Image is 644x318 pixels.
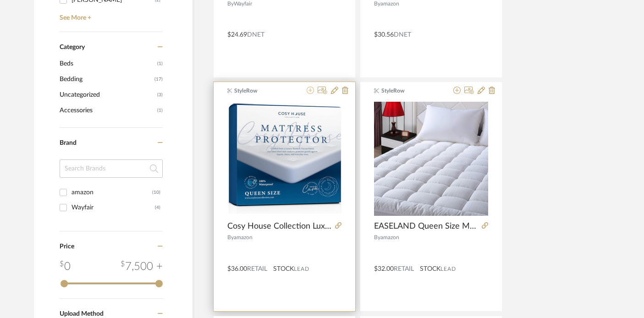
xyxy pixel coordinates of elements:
span: Wayfair [234,1,252,6]
span: STOCK [420,264,440,274]
img: EASELAND Queen Size Mattress Pad Pillow Cover Quilted Fitted Mattress Protector Cotton Top 8-21" ... [374,102,488,216]
span: (17) [154,72,163,87]
span: $24.69 [227,32,247,38]
span: amazon [380,1,399,6]
span: (1) [157,56,163,71]
span: StyleRow [234,87,292,95]
div: amazon [72,185,152,200]
div: 0 [227,102,341,216]
span: EASELAND Queen Size Mattress Pad Pillow Cover Quilted Fitted Mattress Protector Cotton Top 8-21" ... [374,221,478,231]
span: Upload Method [60,311,104,317]
div: 0 [60,258,71,275]
span: $32.00 [374,266,394,272]
span: Lead [294,266,309,272]
span: (3) [157,88,163,102]
span: Category [60,44,85,51]
span: amazon [380,235,399,240]
div: Wayfair [72,200,155,215]
input: Search Brands [60,159,163,178]
span: Retail [247,266,267,272]
span: By [227,1,234,6]
span: Retail [394,266,414,272]
span: StyleRow [381,87,439,95]
span: Brand [60,140,77,146]
div: (10) [152,185,160,200]
span: By [374,1,380,6]
span: Accessories [60,103,155,118]
a: See More + [57,7,163,22]
span: Lead [440,266,456,272]
span: By [374,235,380,240]
span: Beds [60,56,155,71]
span: Bedding [60,71,152,87]
span: $36.00 [227,266,247,272]
div: 7,500 + [121,258,163,275]
span: (1) [157,103,163,118]
span: STOCK [273,264,294,274]
span: amazon [234,235,253,240]
span: DNET [247,32,264,38]
div: (4) [155,200,160,215]
span: Uncategorized [60,87,155,103]
span: Cosy House Collection Luxury Mattress Protector - Blend of Rayon Derived from Bamboo - Master Bed... [227,221,331,231]
span: DNET [394,32,411,38]
span: Price [60,243,74,250]
img: Cosy House Collection Luxury Mattress Protector - Blend of Rayon Derived from Bamboo - Master Bed... [227,104,341,214]
span: By [227,235,234,240]
div: 0 [374,102,488,216]
span: $30.56 [374,32,394,38]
